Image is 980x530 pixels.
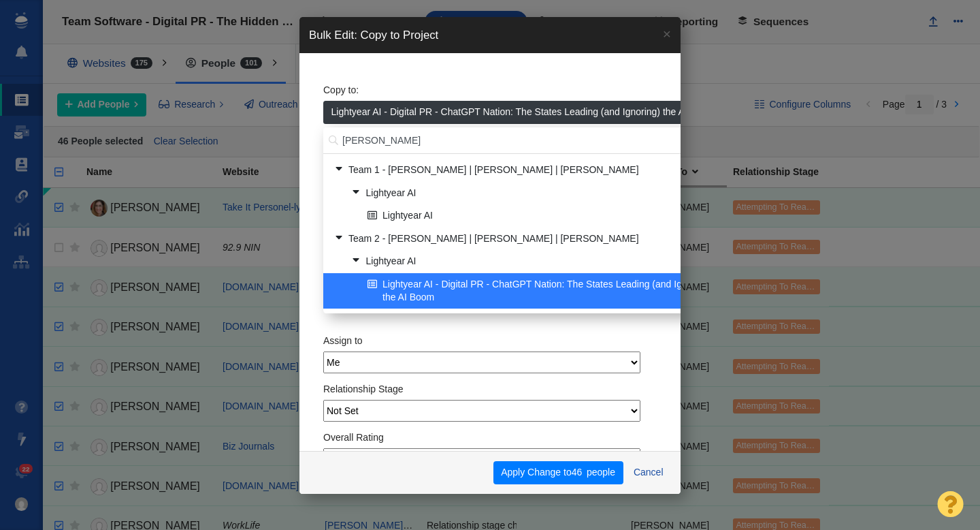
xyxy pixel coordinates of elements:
a: Lightyear AI - Digital PR - ChatGPT Nation: The States Leading (and Ignoring) the AI Boom [364,274,723,308]
label: Assign to [323,334,363,347]
span: people [587,467,615,478]
button: Cancel [625,461,671,484]
a: Team 2 - [PERSON_NAME] | [PERSON_NAME] | [PERSON_NAME] [330,228,723,249]
label: Overall Rating [323,431,384,443]
a: × [653,17,681,50]
a: Lightyear AI [364,206,723,227]
span: 46 [572,467,583,478]
label: Relationship Stage [323,383,404,395]
span: Copy to Project [361,29,439,42]
a: Lightyear AI [348,183,724,204]
span: Bulk Edit: [309,29,357,42]
label: Copy to: [323,84,359,96]
span: Lightyear AI - Digital PR - ChatGPT Nation: The States Leading (and Ignoring) the AI Boom [331,105,715,119]
a: Team 1 - [PERSON_NAME] | [PERSON_NAME] | [PERSON_NAME] [330,159,723,181]
button: Apply Change to46 people [493,461,623,484]
a: Lightyear AI [348,251,724,272]
input: Search... [323,127,731,154]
